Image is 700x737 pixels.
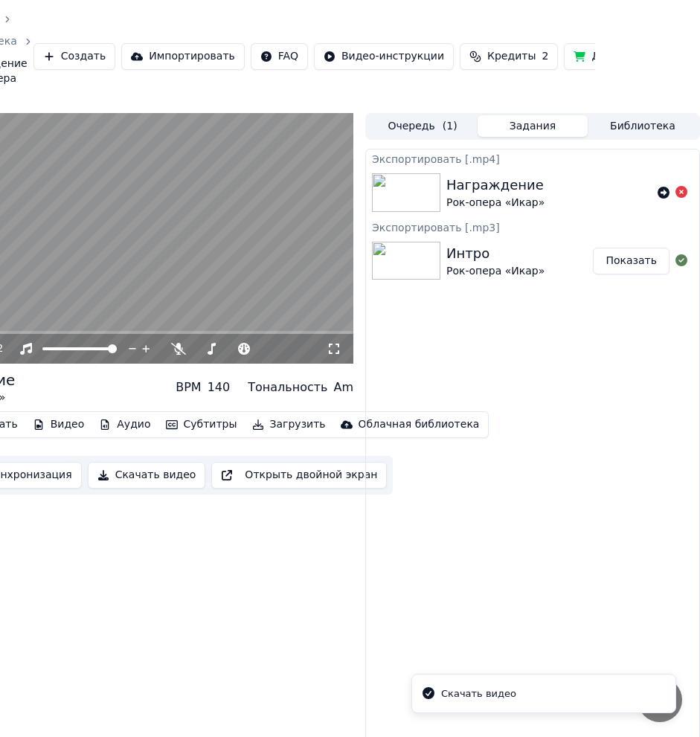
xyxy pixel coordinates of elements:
[487,49,536,64] span: Кредиты
[478,115,588,137] button: Задания
[88,462,206,489] button: Скачать видео
[446,175,545,196] div: Награждение
[33,43,115,70] button: Создать
[211,462,387,489] button: Открыть двойной экран
[246,414,332,435] button: Загрузить
[93,414,156,435] button: Аудио
[359,417,480,432] div: Облачная библиотека
[27,414,91,435] button: Видео
[208,379,231,396] div: 140
[593,248,670,274] button: Показать
[248,379,327,396] div: Тональность
[121,43,245,70] button: Импортировать
[251,43,308,70] button: FAQ
[160,414,243,435] button: Субтитры
[542,49,548,64] span: 2
[366,149,699,167] div: Экспортировать [.mp4]
[366,218,699,236] div: Экспортировать [.mp3]
[446,243,545,264] div: Интро
[333,379,353,396] div: Am
[367,115,478,137] button: Очередь
[441,686,516,701] div: Скачать видео
[314,43,454,70] button: Видео-инструкции
[460,43,558,70] button: Кредиты2
[443,119,457,134] span: ( 1 )
[446,264,545,279] div: Рок-опера «Икар»
[446,196,545,210] div: Рок-опера «Икар»
[588,115,698,137] button: Библиотека
[176,379,201,396] div: BPM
